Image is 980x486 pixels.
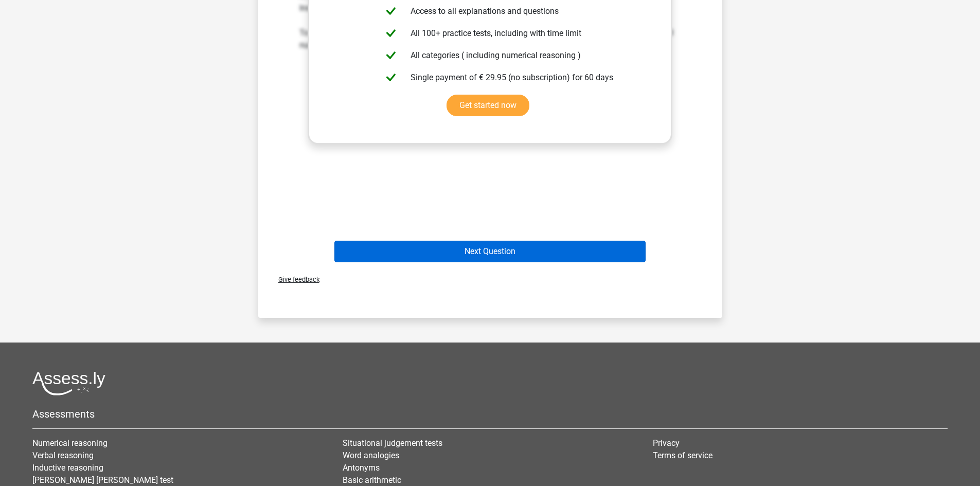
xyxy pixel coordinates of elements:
span: Give feedback [270,276,319,283]
a: Get started now [447,95,529,116]
img: Assessly logo [32,371,105,395]
h5: Assessments [32,408,948,420]
a: Verbal reasoning [32,451,94,460]
a: [PERSON_NAME] [PERSON_NAME] test [32,475,173,485]
button: Next Question [334,241,646,262]
a: Terms of service [653,451,712,460]
a: Inductive reasoning [32,463,103,473]
a: Antonyms [343,463,380,473]
a: Numerical reasoning [32,438,108,448]
a: Basic arithmetic [343,475,401,485]
a: Situational judgement tests [343,438,442,448]
a: Privacy [653,438,680,448]
a: Word analogies [343,451,399,460]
